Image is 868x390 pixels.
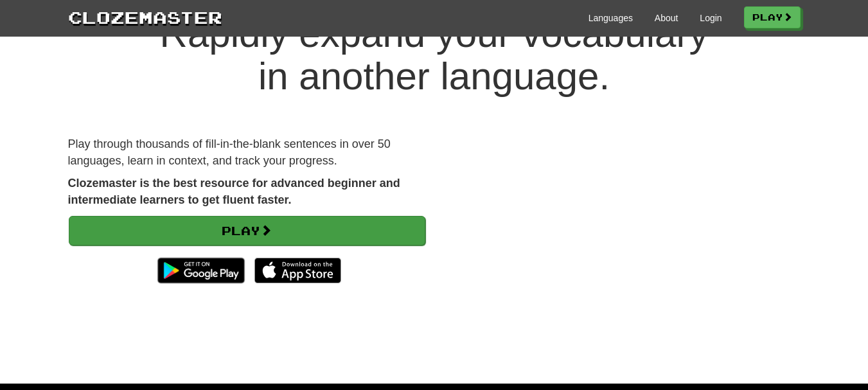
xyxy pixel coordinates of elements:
[655,12,678,24] a: About
[68,5,222,29] a: Clozemaster
[744,6,801,28] a: Play
[589,12,633,24] a: Languages
[700,12,722,24] a: Login
[69,216,425,245] a: Play
[254,258,341,283] img: Download_on_the_App_Store_Badge_US-UK_135x40-25178aeef6eb6b83b96f5f2d004eda3bffbb37122de64afbaef7...
[68,177,400,206] strong: Clozemaster is the best resource for advanced beginner and intermediate learners to get fluent fa...
[151,251,251,290] img: Get it on Google Play
[68,136,425,169] p: Play through thousands of fill-in-the-blank sentences in over 50 languages, learn in context, and...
